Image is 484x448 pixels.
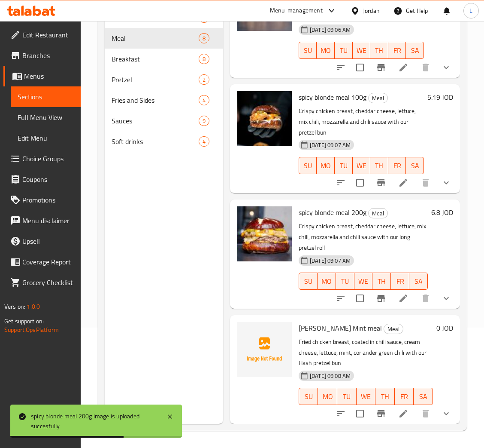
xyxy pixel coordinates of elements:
span: FR [392,44,403,57]
div: items [199,116,209,126]
button: FR [395,388,414,405]
button: sort-choices [330,403,351,424]
span: 4 [199,96,209,104]
button: SU [299,42,317,59]
button: SA [414,388,433,405]
span: MO [321,390,334,403]
span: Grocery Checklist [22,277,74,288]
button: TH [370,42,388,59]
span: SA [413,275,424,288]
button: show more [436,172,457,193]
div: Fries and Sides4 [105,90,223,110]
a: Edit Menu [11,128,81,148]
a: Coupons [3,169,81,190]
a: Menu disclaimer [3,210,81,231]
button: sort-choices [330,57,351,78]
span: 2 [199,76,209,84]
button: show more [436,403,457,424]
span: L [469,6,472,15]
span: FR [394,275,406,288]
span: SU [302,160,313,172]
span: [DATE] 09:08 AM [306,372,354,380]
span: 8 [199,55,209,63]
button: SU [299,157,317,174]
span: Edit Restaurant [22,30,74,40]
span: SU [302,390,315,403]
a: Grocery Checklist [3,272,81,293]
button: FR [388,42,406,59]
img: spicy blonde meal 200g [237,206,292,261]
a: Support.OpsPlatform [4,324,59,335]
span: MO [320,160,331,172]
span: Sauces [112,116,199,126]
span: FR [392,160,403,172]
span: [DATE] 09:06 AM [306,26,354,34]
a: Edit menu item [398,178,408,188]
button: delete [415,288,436,309]
span: Promotions [22,195,74,205]
span: MO [320,44,331,57]
button: SA [406,157,424,174]
button: sort-choices [330,288,351,309]
button: WE [357,388,376,405]
span: Menu disclaimer [22,215,74,226]
span: Branches [22,50,74,61]
span: Meal [384,324,403,334]
span: WE [360,390,372,403]
button: show more [436,288,457,309]
span: Get support on: [4,316,44,327]
p: Crispy chicken breast, cheddar cheese, lettuce, mix chili, mozzarella and chili sauce with our lo... [299,221,428,253]
span: SU [302,275,314,288]
a: Edit menu item [398,62,408,73]
p: Crispy chicken breast, cheddar cheese, lettuce, mix chili, mozzarella and chili sauce with our pr... [299,106,424,138]
button: TU [335,42,353,59]
button: delete [415,57,436,78]
span: Edit Menu [18,133,74,143]
button: Branch-specific-item [371,288,391,309]
span: [DATE] 09:07 AM [306,257,354,265]
span: WE [358,275,369,288]
span: Meal [369,209,387,218]
span: WE [356,44,367,57]
span: Select to update [351,405,369,423]
button: TH [370,157,388,174]
button: MO [317,42,335,59]
button: TU [336,273,354,290]
a: Branches [3,45,81,66]
span: TU [338,160,349,172]
button: show more [436,57,457,78]
span: Meal [112,33,199,43]
button: SU [299,388,318,405]
a: Coverage Report [3,252,81,272]
a: Edit Restaurant [3,25,81,45]
span: 8 [199,34,209,43]
span: TU [339,275,351,288]
span: TU [341,390,353,403]
div: Meal8 [105,28,223,49]
span: 1.0.0 [27,301,40,312]
span: spicy blonde meal 200g [299,206,366,219]
button: MO [317,157,335,174]
span: Breakfast [112,54,199,64]
button: Branch-specific-item [371,57,391,78]
button: MO [318,388,337,405]
span: Menus [24,71,74,81]
div: Sauces9 [105,110,223,131]
h6: 5.19 JOD [427,91,453,103]
span: SA [409,44,420,57]
div: Pretzel2 [105,69,223,90]
span: SU [302,44,313,57]
span: TU [338,44,349,57]
div: Meal [384,324,403,334]
div: items [199,54,209,64]
button: FR [388,157,406,174]
button: Branch-specific-item [371,403,391,424]
h6: 0 JOD [436,322,453,334]
button: WE [353,42,371,59]
span: [PERSON_NAME] Mint meal [299,322,382,334]
span: TH [374,44,385,57]
span: Coverage Report [22,257,74,267]
svg: Show Choices [441,62,451,73]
